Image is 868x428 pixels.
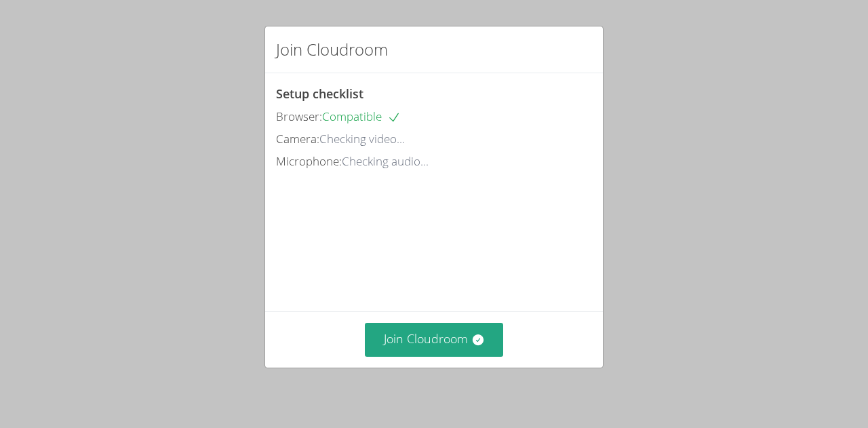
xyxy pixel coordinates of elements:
h2: Join Cloudroom [276,37,388,62]
span: Checking video... [319,131,405,147]
span: Camera: [276,131,319,147]
span: Compatible [322,109,401,124]
span: Checking audio... [342,153,429,169]
span: Microphone: [276,153,342,169]
span: Browser: [276,109,322,124]
span: Setup checklist [276,85,363,102]
button: Join Cloudroom [365,323,504,356]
